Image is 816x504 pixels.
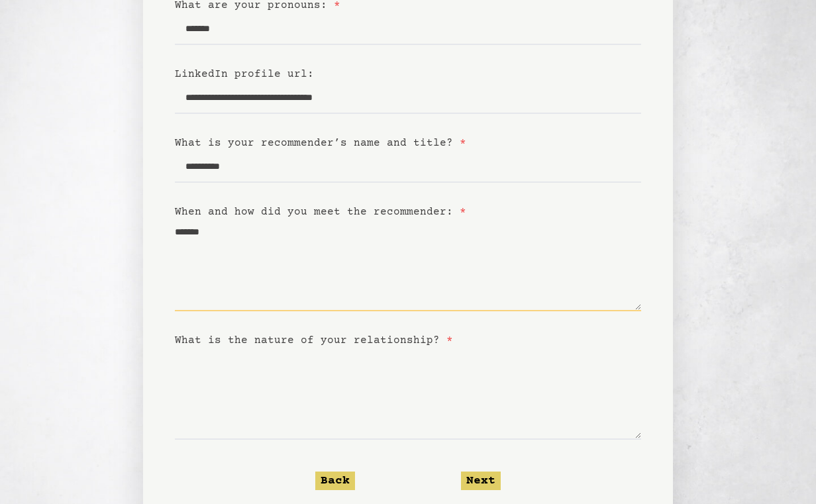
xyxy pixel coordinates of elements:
[175,137,466,149] label: What is your recommender’s name and title?
[175,334,453,346] label: What is the nature of your relationship?
[175,68,314,80] label: LinkedIn profile url:
[315,472,355,490] button: Back
[461,472,501,490] button: Next
[175,206,466,218] label: When and how did you meet the recommender:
